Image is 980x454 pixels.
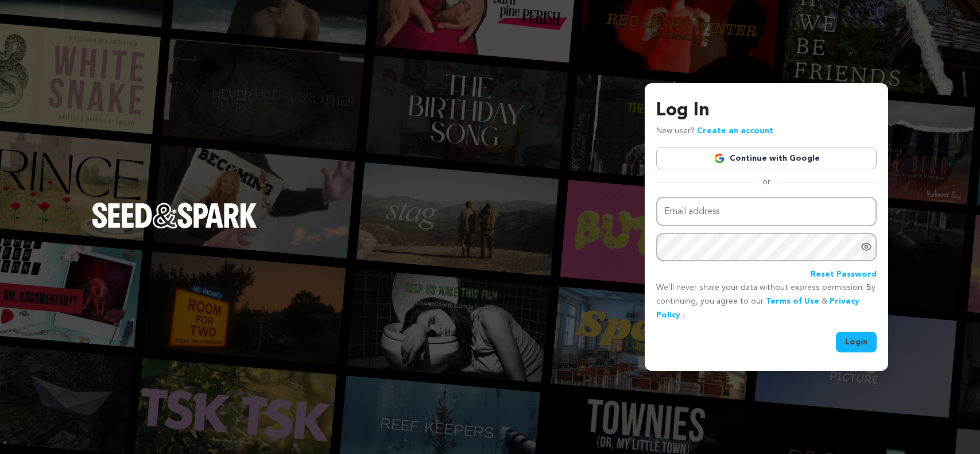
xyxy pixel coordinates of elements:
input: Email address [656,197,877,226]
img: Google logo [714,153,725,164]
p: New user? [656,125,773,138]
span: or [756,176,777,188]
a: Privacy Policy [656,297,859,319]
h3: Log In [656,97,877,125]
img: Seed&Spark Logo [92,203,257,228]
a: Seed&Spark Homepage [92,203,257,251]
a: Terms of Use [766,297,819,305]
a: Show password as plain text. Warning: this will display your password on the screen. [861,241,872,253]
a: Reset Password [811,268,877,282]
p: We’ll never share your data without express permission. By continuing, you agree to our & . [656,281,877,322]
a: Create an account [697,127,773,135]
button: Login [836,332,877,352]
a: Continue with Google [656,148,877,169]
